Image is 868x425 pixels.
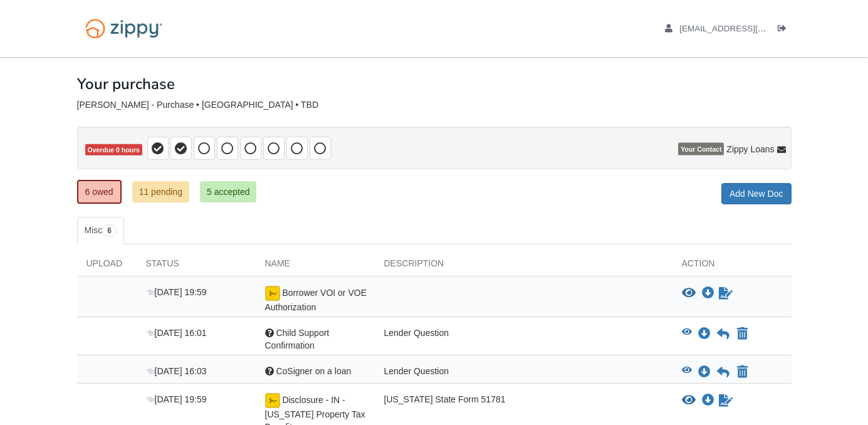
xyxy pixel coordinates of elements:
[679,24,823,33] span: jryansonnier@gmail.com
[265,286,280,301] img: Ready for you to esign
[77,217,124,244] a: Misc
[146,366,207,376] span: [DATE] 16:03
[682,328,692,340] button: View Child Support Confirmation
[718,286,734,301] a: Sign Form
[682,287,696,300] button: View Borrower VOI or VOE Authorization
[672,257,792,276] div: Action
[265,328,330,350] span: Child Support Confirmation
[146,394,207,404] span: [DATE] 19:59
[256,257,375,276] div: Name
[85,144,142,156] span: Overdue 0 hours
[265,288,367,312] span: Borrower VOI or VOE Authorization
[698,367,711,377] a: Download CoSigner on a loan
[375,365,672,380] div: Lender Question
[276,366,351,376] span: CoSigner on a loan
[721,183,792,204] a: Add New Doc
[736,365,749,380] button: Declare CoSigner on a loan not applicable
[375,327,672,352] div: Lender Question
[726,143,774,155] span: Zippy Loans
[682,366,692,379] button: View CoSigner on a loan
[102,224,117,237] span: 6
[265,393,280,408] img: Ready for you to esign
[778,24,792,36] a: Log out
[77,76,175,92] h1: Your purchase
[702,396,714,406] a: Download Disclosure - IN - Indiana Property Tax Benefits
[702,288,714,298] a: Download Borrower VOI or VOE Authorization
[132,181,189,202] a: 11 pending
[77,180,122,204] a: 6 owed
[736,327,749,342] button: Declare Child Support Confirmation not applicable
[77,13,170,45] img: Logo
[146,287,207,297] span: [DATE] 19:59
[678,143,724,155] span: Your Contact
[146,328,207,338] span: [DATE] 16:01
[77,257,137,276] div: Upload
[200,181,257,202] a: 5 accepted
[718,393,734,408] a: Sign Form
[77,100,792,110] div: [PERSON_NAME] - Purchase • [GEOGRAPHIC_DATA] • TBD
[682,394,696,407] button: View Disclosure - IN - Indiana Property Tax Benefits
[665,24,824,36] a: edit profile
[375,257,672,276] div: Description
[698,329,711,339] a: Download Child Support Confirmation
[137,257,256,276] div: Status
